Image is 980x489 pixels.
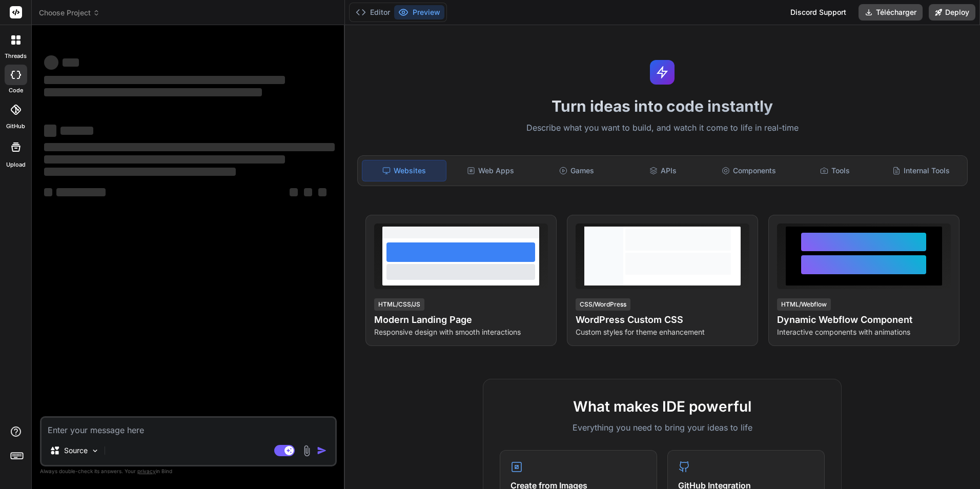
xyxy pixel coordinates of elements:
[413,7,440,17] font: Preview
[39,8,91,18] font: Choose Project
[318,188,326,196] span: ‌
[44,143,335,151] span: ‌
[733,166,776,176] font: Components
[351,97,974,115] h1: Turn ideas into code instantly
[352,5,394,19] button: Editor
[370,7,390,17] font: Editor
[44,188,52,196] span: ‌
[137,468,156,474] span: privacy
[478,166,514,176] font: Web Apps
[301,445,313,457] img: attachment
[6,160,26,169] label: Upload
[500,421,825,434] p: Everything you need to bring your ideas to life
[570,166,594,176] font: Games
[394,5,444,19] button: Preview
[40,466,337,476] p: Always double-check its answers. Your in Bind
[44,76,285,84] span: ‌
[64,445,88,456] p: Source
[576,298,630,311] div: CSS/WordPress
[351,121,974,135] p: Describe what you want to build, and watch it come to life in real-time
[500,396,825,417] h2: What makes IDE powerful
[6,122,25,131] label: GitHub
[945,7,969,17] font: Deploy
[374,313,548,327] h4: Modern Landing Page
[859,4,923,21] button: Télécharger
[44,125,56,137] span: ‌
[929,4,975,21] button: Deploy
[60,127,93,135] span: ‌
[317,445,327,456] img: icon
[374,298,424,311] div: HTML/CSS/JS
[777,313,951,327] h4: Dynamic Webflow Component
[661,166,677,176] font: APIs
[91,446,99,455] img: Pick Models
[374,327,548,337] p: Responsive design with smooth interactions
[44,168,236,176] span: ‌
[394,166,426,176] font: Websites
[904,166,950,176] font: Internal Tools
[784,4,852,21] div: Discord Support
[304,188,312,196] span: ‌
[290,188,298,196] span: ‌
[9,86,23,95] label: code
[56,188,106,196] span: ‌
[831,166,850,176] font: Tools
[777,327,951,337] p: Interactive components with animations
[5,52,27,60] label: threads
[44,55,58,70] span: ‌
[63,58,79,67] span: ‌
[576,313,749,327] h4: WordPress Custom CSS
[44,155,285,164] span: ‌
[44,88,262,96] span: ‌
[576,327,749,337] p: Custom styles for theme enhancement
[777,298,831,311] div: HTML/Webflow
[876,7,916,17] font: Télécharger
